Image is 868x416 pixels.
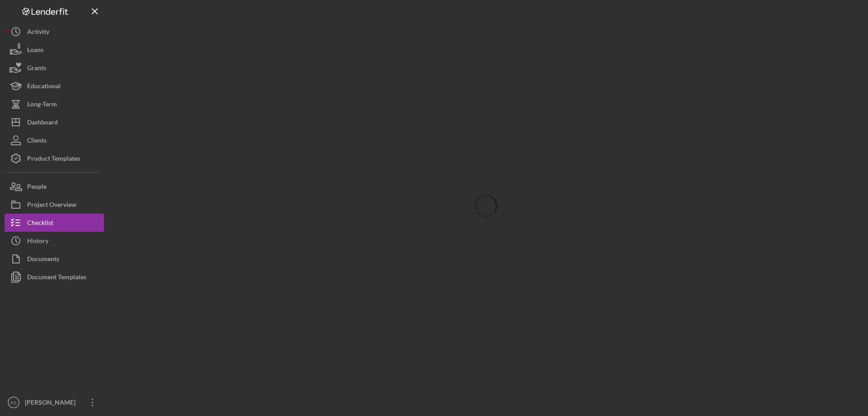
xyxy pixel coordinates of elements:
button: Activity [5,23,104,41]
div: Long-Term [27,95,57,115]
div: [PERSON_NAME] [23,393,81,414]
button: Long-Term [5,95,104,113]
div: Loans [27,41,43,61]
button: Documents [5,250,104,268]
div: Documents [27,250,59,270]
div: Educational [27,77,61,97]
div: Project Overview [27,196,76,216]
div: Product Templates [27,149,80,170]
button: Product Templates [5,149,104,167]
div: Grants [27,59,46,79]
text: KS [11,400,17,405]
div: Document Templates [27,268,86,288]
button: Project Overview [5,196,104,214]
button: Document Templates [5,268,104,286]
button: History [5,232,104,250]
div: Clients [27,131,47,152]
button: Clients [5,131,104,149]
button: Loans [5,41,104,59]
div: Activity [27,23,49,43]
button: KS[PERSON_NAME] [5,393,104,411]
div: People [27,177,47,198]
button: Grants [5,59,104,77]
button: Dashboard [5,113,104,131]
button: Checklist [5,214,104,232]
div: Dashboard [27,113,58,134]
button: Educational [5,77,104,95]
div: History [27,232,48,252]
button: People [5,177,104,196]
div: Checklist [27,214,53,234]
